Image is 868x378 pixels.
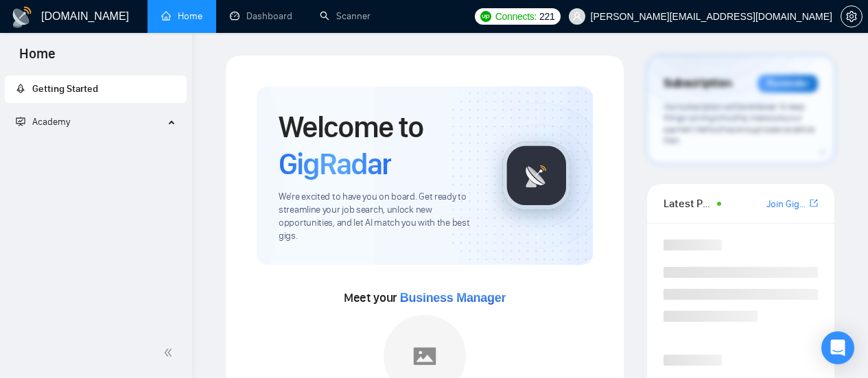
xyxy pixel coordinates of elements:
[841,11,863,22] a: setting
[16,117,25,126] span: fund-projection-screen
[810,197,818,210] a: export
[572,12,582,21] span: user
[758,75,818,93] div: Reminder
[480,11,491,22] img: upwork-logo.png
[5,75,187,103] li: Getting Started
[810,198,818,209] span: export
[502,141,571,210] img: gigradar-logo.png
[11,6,33,28] img: logo
[32,83,98,95] span: Getting Started
[279,108,480,182] h1: Welcome to
[163,346,177,359] span: double-left
[230,10,292,22] a: dashboardDashboard
[161,10,202,22] a: homeHome
[279,191,480,243] span: We're excited to have you on board. Get ready to streamline your job search, unlock new opportuni...
[664,195,713,212] span: Latest Posts from the GigRadar Community
[16,84,25,93] span: rocket
[841,5,863,27] button: setting
[8,44,67,73] span: Home
[821,331,854,364] div: Open Intercom Messenger
[539,9,554,24] span: 221
[664,102,814,146] span: Your subscription will be renewed. To keep things running smoothly, make sure your payment method...
[344,290,506,305] span: Meet your
[664,72,731,95] span: Subscription
[279,145,391,182] span: GigRadar
[16,116,70,128] span: Academy
[320,10,371,22] a: searchScanner
[32,116,70,128] span: Academy
[766,197,807,212] a: Join GigRadar Slack Community
[841,11,862,22] span: setting
[400,291,506,305] span: Business Manager
[495,9,537,24] span: Connects:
